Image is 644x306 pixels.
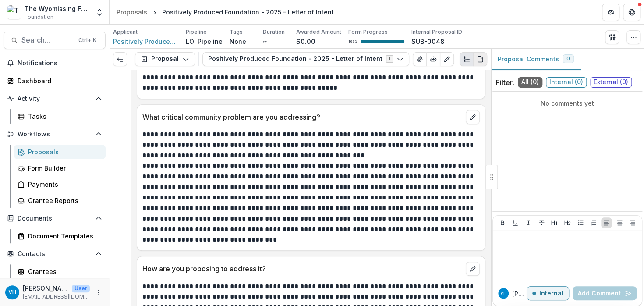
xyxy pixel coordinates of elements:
[496,99,639,108] p: No comments yet
[230,28,243,36] p: Tags
[14,264,106,279] a: Grantees
[8,289,16,295] div: Valeri Harteg
[113,6,151,18] a: Proposals
[7,5,21,19] img: The Wyomissing Foundation
[527,286,569,300] button: Internal
[562,217,573,228] button: Heading 2
[93,4,106,21] button: Open entity switcher
[186,28,207,36] p: Pipeline
[18,131,92,138] span: Workflows
[296,37,315,46] p: $0.00
[566,56,570,62] span: 0
[460,52,474,66] button: Plaintext view
[473,52,487,66] button: PDF view
[135,52,195,66] button: Proposal
[93,287,104,298] button: More
[28,267,99,276] div: Grantees
[4,247,106,261] button: Open Contacts
[590,77,632,88] span: External ( 0 )
[497,217,508,228] button: Bold
[18,215,92,222] span: Documents
[411,28,462,36] p: Internal Proposal ID
[18,76,99,85] div: Dashboard
[23,293,90,301] p: [EMAIL_ADDRESS][DOMAIN_NAME]
[28,231,99,241] div: Document Templates
[14,109,106,124] a: Tasks
[512,289,527,298] p: [PERSON_NAME]
[523,217,534,228] button: Italicize
[413,52,427,66] button: View Attached Files
[186,37,223,46] p: LOI Pipeline
[25,4,90,13] div: The Wyomissing Foundation
[14,177,106,192] a: Payments
[28,164,99,173] div: Form Builder
[440,52,454,66] button: Edit as form
[263,28,285,36] p: Duration
[539,290,563,297] p: Internal
[627,217,637,228] button: Align Right
[4,56,106,70] button: Notifications
[23,284,68,293] p: [PERSON_NAME]
[4,74,106,88] a: Dashboard
[573,286,637,300] button: Add Comment
[623,4,640,21] button: Get Help
[601,217,612,228] button: Align Left
[466,110,480,124] button: edit
[18,60,102,67] span: Notifications
[263,37,267,46] p: ∞
[496,77,514,88] p: Filter:
[500,291,507,295] div: Valeri Harteg
[113,6,337,18] nav: breadcrumb
[4,211,106,225] button: Open Documents
[510,217,520,228] button: Underline
[162,7,334,17] div: Positively Produced Foundation - 2025 - Letter of Intent
[296,28,341,36] p: Awarded Amount
[602,4,619,21] button: Partners
[25,13,53,21] span: Foundation
[18,95,92,103] span: Activity
[575,217,586,228] button: Bullet List
[614,217,625,228] button: Align Center
[72,285,90,292] p: User
[18,250,92,258] span: Contacts
[21,36,73,44] span: Search...
[518,77,542,88] span: All ( 0 )
[4,92,106,106] button: Open Activity
[536,217,547,228] button: Strike
[14,193,106,208] a: Grantee Reports
[546,77,587,88] span: Internal ( 0 )
[588,217,598,228] button: Ordered List
[142,263,462,274] p: How are you proposing to address it?
[348,28,388,36] p: Form Progress
[14,161,106,175] a: Form Builder
[348,39,357,45] p: 100 %
[14,145,106,159] a: Proposals
[14,229,106,243] a: Document Templates
[28,147,99,157] div: Proposals
[113,52,127,66] button: Expand left
[4,127,106,141] button: Open Workflows
[466,262,480,276] button: edit
[28,180,99,189] div: Payments
[230,37,246,46] p: None
[4,32,106,49] button: Search...
[202,52,409,66] button: Positively Produced Foundation - 2025 - Letter of Intent1
[77,36,98,45] div: Ctrl + K
[28,112,99,121] div: Tasks
[491,49,581,70] button: Proposal Comments
[549,217,559,228] button: Heading 1
[113,28,138,36] p: Applicant
[411,37,445,46] p: SUB-0048
[142,112,462,122] p: What critical community problem are you addressing?
[28,196,99,205] div: Grantee Reports
[117,7,147,17] div: Proposals
[113,37,179,46] a: Positively Produced Foundation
